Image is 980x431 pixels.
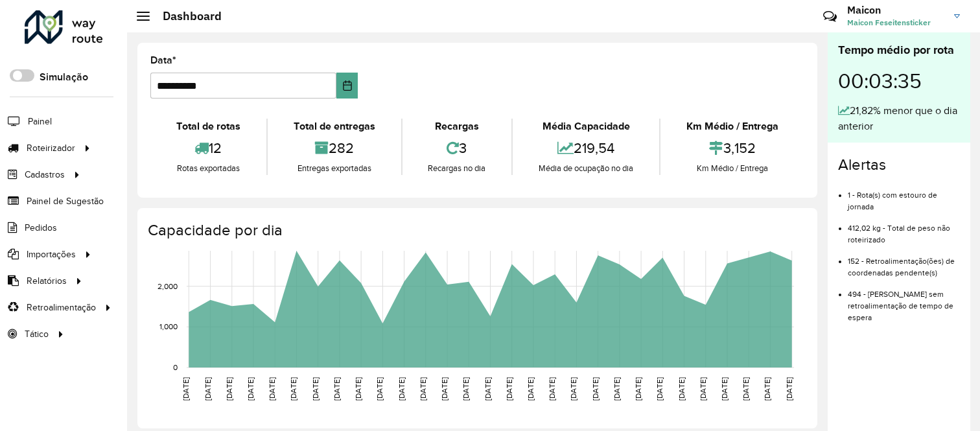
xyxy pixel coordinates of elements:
[225,377,233,401] text: [DATE]
[289,377,297,401] text: [DATE]
[838,41,960,59] div: Tempo médio por rota
[268,377,276,401] text: [DATE]
[25,168,65,181] span: Cadastros
[27,141,75,155] span: Roteirizador
[664,119,801,134] div: Km Médio / Entrega
[848,180,960,213] li: 1 - Rota(s) com estouro de jornada
[838,103,960,134] div: 21,82% menor que o dia anterior
[785,377,793,401] text: [DATE]
[354,377,362,401] text: [DATE]
[181,377,190,401] text: [DATE]
[246,377,255,401] text: [DATE]
[516,119,656,134] div: Média Capacidade
[677,377,686,401] text: [DATE]
[148,221,804,240] h4: Capacidade por dia
[516,162,656,175] div: Média de ocupação no dia
[332,377,341,401] text: [DATE]
[25,327,49,341] span: Tático
[173,363,178,371] text: 0
[664,162,801,175] div: Km Médio / Entrega
[484,377,492,401] text: [DATE]
[271,119,398,134] div: Total de entregas
[154,119,263,134] div: Total de rotas
[847,4,944,16] h3: Maicon
[569,377,577,401] text: [DATE]
[406,134,509,162] div: 3
[634,377,642,401] text: [DATE]
[27,301,96,314] span: Retroalimentação
[612,377,621,401] text: [DATE]
[27,248,76,261] span: Importações
[150,9,222,23] h2: Dashboard
[311,377,320,401] text: [DATE]
[548,377,556,401] text: [DATE]
[406,162,509,175] div: Recargas no dia
[27,194,104,208] span: Painel de Sugestão
[741,377,750,401] text: [DATE]
[406,119,509,134] div: Recargas
[847,17,944,29] span: Maicon Feseitensticker
[397,377,406,401] text: [DATE]
[336,73,358,99] button: Choose Date
[848,279,960,323] li: 494 - [PERSON_NAME] sem retroalimentação de tempo de espera
[838,59,960,103] div: 00:03:35
[720,377,729,401] text: [DATE]
[150,52,176,68] label: Data
[157,282,178,290] text: 2,000
[375,377,384,401] text: [DATE]
[526,377,535,401] text: [DATE]
[591,377,600,401] text: [DATE]
[440,377,449,401] text: [DATE]
[848,213,960,246] li: 412,02 kg - Total de peso não roteirizado
[505,377,513,401] text: [DATE]
[816,3,844,30] a: Contato Rápido
[27,274,67,288] span: Relatórios
[154,134,263,162] div: 12
[271,134,398,162] div: 282
[25,221,57,235] span: Pedidos
[204,377,212,401] text: [DATE]
[28,115,52,128] span: Painel
[699,377,707,401] text: [DATE]
[159,322,178,331] text: 1,000
[461,377,470,401] text: [DATE]
[838,156,960,174] h4: Alertas
[40,69,88,85] label: Simulação
[154,162,263,175] div: Rotas exportadas
[655,377,664,401] text: [DATE]
[664,134,801,162] div: 3,152
[668,4,804,39] div: Críticas? Dúvidas? Elogios? Sugestões? Entre em contato conosco!
[763,377,771,401] text: [DATE]
[271,162,398,175] div: Entregas exportadas
[516,134,656,162] div: 219,54
[419,377,427,401] text: [DATE]
[848,246,960,279] li: 152 - Retroalimentação(ões) de coordenadas pendente(s)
